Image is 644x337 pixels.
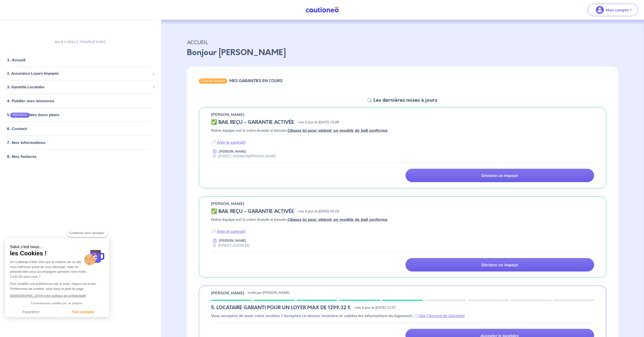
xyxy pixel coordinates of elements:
a: Voir le contrat [218,229,244,234]
em: Vous acceptez de louer votre location ? Acceptez ce dossier locataire et validez les informations... [211,313,465,318]
h6: MES GARANTIES EN COURS [229,78,282,83]
svg: Axeptio [68,296,82,311]
p: [PERSON_NAME] [219,238,246,243]
h5: ✅ BAIL REÇU - GARANTIE ACTIVÉE [211,119,294,125]
a: Déclarer un impayé [406,169,594,182]
em: Notre équipe est à votre écoute si besoin. [211,217,388,222]
div: 8. Mes factures [2,151,159,161]
p: Déclarer un impayé [481,262,518,267]
div: 6. Contact [2,124,159,134]
em: Notre équipe est à votre écoute si besoin. [211,128,388,133]
p: [PERSON_NAME] [219,149,246,154]
em: 📄 ( ) [211,229,245,234]
button: Continuer sans accepter [67,229,108,237]
a: Déclarer un impayé [406,258,594,271]
span: 2. Assurance Loyers Impayés [7,71,150,76]
img: Cautioneo [304,7,341,13]
a: 6. Contact [7,126,27,131]
div: 3. Garantie Locataire [2,82,159,92]
a: 4. Publier mes annonces [7,98,54,103]
button: illu_account_valid_menu.svgMon compte [588,4,638,16]
p: [PERSON_NAME] [211,290,244,296]
a: 5.NOUVEAUMes bons plans [7,112,59,117]
p: [PERSON_NAME] [211,111,244,117]
p: - mis à jour le [DATE] 15:28 [296,120,339,125]
p: Bonjour [PERSON_NAME] [187,47,618,59]
span: 3. Garantie Locataire [7,84,150,90]
h5: ✅ BAIL REÇU - GARANTIE ACTIVÉE [211,208,294,214]
button: Tout accepter [57,307,109,317]
p: - mis à jour le [DATE] 11:37 [353,305,396,310]
a: 7. Mes informations [7,140,45,145]
div: state: RENTER-PROPERTY-IN-PROGRESS, Context: IN-LANDLORD,IN-LANDLORD [211,305,594,311]
span: les Cookies ! [10,250,104,257]
p: - invité par [PERSON_NAME] [245,290,289,295]
button: Consentements certifiés par [28,300,86,307]
div: 1. Accueil [2,55,159,65]
div: 2. Assurance Loyers Impayés [2,69,159,78]
button: Paramétrer [5,307,57,317]
p: - mis à jour le [DATE] 05:19 [296,209,339,214]
div: 4. Publier mes annonces [2,96,159,106]
a: 📄 Voir l’Accord de Garantie [413,313,465,318]
div: Garantie locataire [199,78,227,83]
span: Continuer sans accepter [69,231,105,236]
p: ACCUEIL [187,38,618,47]
img: illu_account_valid_menu.svg [596,6,604,14]
div: 5.NOUVEAUMes bons plans [2,110,159,120]
div: state: CONTRACT-VALIDATED, Context: IN-LANDLORD,IN-LANDLORD [211,208,594,214]
a: [DEMOGRAPHIC_DATA] notre politique de confidentialité [10,294,86,298]
div: state: CONTRACT-VALIDATED, Context: IN-LANDLORD,IS-GL-CAUTION-IN-LANDLORD [211,119,594,125]
p: Pour modifier vos préférences par la suite, cliquez sur le lien 'Préférences de cookies' situé da... [10,281,104,291]
a: 1. Accueil [7,57,25,62]
h5: Les dernières mises à jours [373,97,437,103]
a: Cliquez ici pour obtenir un modèle de bail conforme [287,217,388,222]
em: 📄 ( ) [211,140,245,145]
div: 7. Mes informations [2,137,159,147]
a: Cliquez ici pour obtenir un modèle de bail conforme [287,128,388,133]
small: Salut c'est nous... [10,244,104,250]
p: [PERSON_NAME] [211,201,244,206]
a: 8. Mes factures [7,154,36,159]
p: Déclarer un impayé [481,173,518,178]
a: Voir le contrat [218,140,244,145]
h5: 5. LOCATAIRE GARANTI POUR UN LOYER MAX DE 1299.32 € [211,305,351,311]
div: [STREET_ADDRESS] [211,243,249,248]
p: Mon compte [606,7,629,13]
div: On a attendu d'être sûrs que le contenu de ce site vous intéresse avant de vous déranger, mais on... [10,260,104,279]
p: MON ESPACE PROPRIÉTAIRE [55,40,106,44]
div: [STREET_ADDRESS][PERSON_NAME] [211,154,276,159]
span: Consentements certifiés par [31,302,67,305]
